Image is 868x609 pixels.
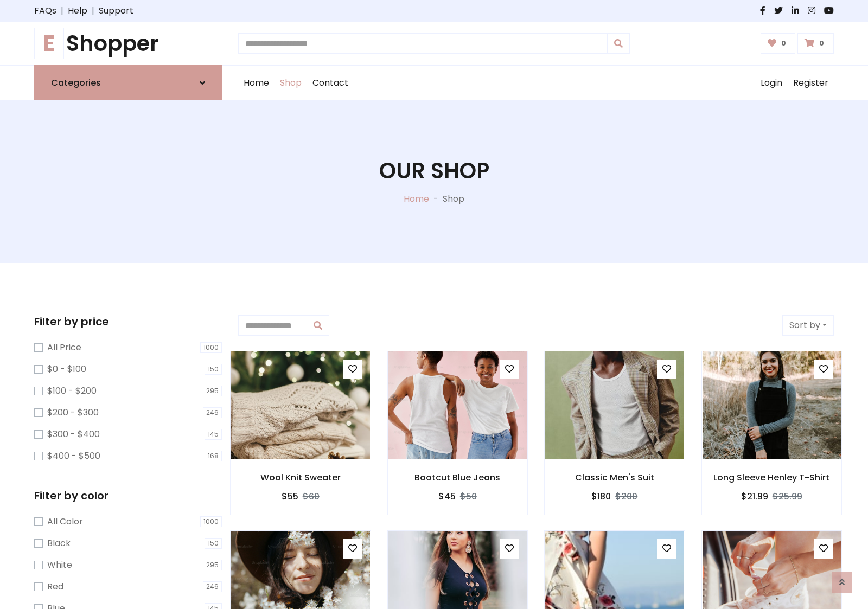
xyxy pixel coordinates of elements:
[275,66,307,100] a: Shop
[34,315,222,328] h5: Filter by price
[47,450,100,463] label: $400 - $500
[205,364,222,375] span: 150
[591,491,611,502] h6: $180
[34,30,222,56] h1: Shopper
[460,490,477,503] del: $50
[438,491,456,502] h6: $45
[203,386,222,396] span: 295
[303,490,320,503] del: $60
[34,489,222,502] h5: Filter by color
[47,580,63,593] label: Red
[443,193,464,206] p: Shop
[388,472,528,483] h6: Bootcut Blue Jeans
[205,429,222,440] span: 145
[282,491,298,502] h6: $55
[68,4,87,17] a: Help
[47,363,86,376] label: $0 - $100
[231,472,371,483] h6: Wool Knit Sweater
[200,516,222,527] span: 1000
[47,515,83,528] label: All Color
[87,4,99,17] span: |
[797,33,834,54] a: 0
[782,315,834,336] button: Sort by
[741,491,768,502] h6: $21.99
[615,490,637,503] del: $200
[379,158,489,184] h1: Our Shop
[47,428,100,441] label: $300 - $400
[545,472,685,483] h6: Classic Men's Suit
[203,560,222,570] span: 295
[429,193,443,206] p: -
[773,490,802,503] del: $25.99
[702,472,842,483] h6: Long Sleeve Henley T-Shirt
[788,66,834,100] a: Register
[51,78,101,88] h6: Categories
[200,342,222,353] span: 1000
[47,384,97,398] label: $100 - $200
[203,581,222,592] span: 246
[203,407,222,418] span: 246
[205,538,222,549] span: 150
[816,39,827,48] span: 0
[34,28,64,59] span: E
[47,406,99,419] label: $200 - $300
[778,39,789,48] span: 0
[34,30,222,56] a: EShopper
[56,4,68,17] span: |
[34,4,56,17] a: FAQs
[99,4,133,17] a: Support
[205,451,222,461] span: 168
[47,559,72,572] label: White
[404,193,429,205] a: Home
[307,66,354,100] a: Contact
[755,66,788,100] a: Login
[238,66,275,100] a: Home
[761,33,796,54] a: 0
[34,65,222,100] a: Categories
[47,341,81,354] label: All Price
[47,537,71,550] label: Black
